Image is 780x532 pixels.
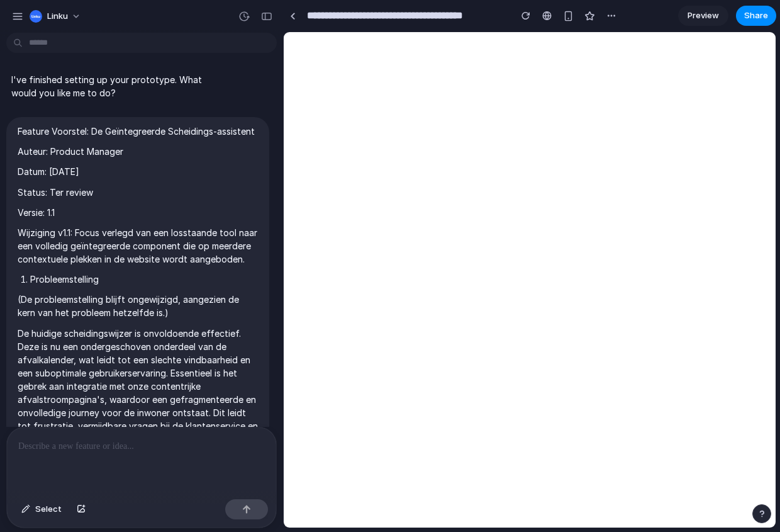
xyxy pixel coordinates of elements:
p: Auteur: Product Manager [18,145,258,158]
p: I've finished setting up your prototype. What would you like me to do? [11,73,221,99]
button: Select [15,499,68,519]
p: (De probleemstelling blijft ongewijzigd, aangezien de kern van het probleem hetzelfde is.) [18,293,258,319]
button: Linku [25,6,87,26]
button: Share [736,6,776,26]
span: Select [35,503,62,516]
p: Versie: 1.1 [18,206,258,219]
p: Status: Ter review [18,186,258,199]
span: Share [744,9,768,22]
li: Probleemstelling [30,273,258,286]
p: Datum: [DATE] [18,165,258,178]
p: Wijziging v1.1: Focus verlegd van een losstaande tool naar een volledig geïntegreerde component d... [18,226,258,266]
span: Preview [688,9,719,22]
a: Preview [678,6,728,26]
span: Linku [47,10,68,23]
p: De huidige scheidingswijzer is onvoldoende effectief. Deze is nu een ondergeschoven onderdeel van... [18,327,258,446]
p: Feature Voorstel: De Geïntegreerde Scheidings-assistent [18,125,258,138]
